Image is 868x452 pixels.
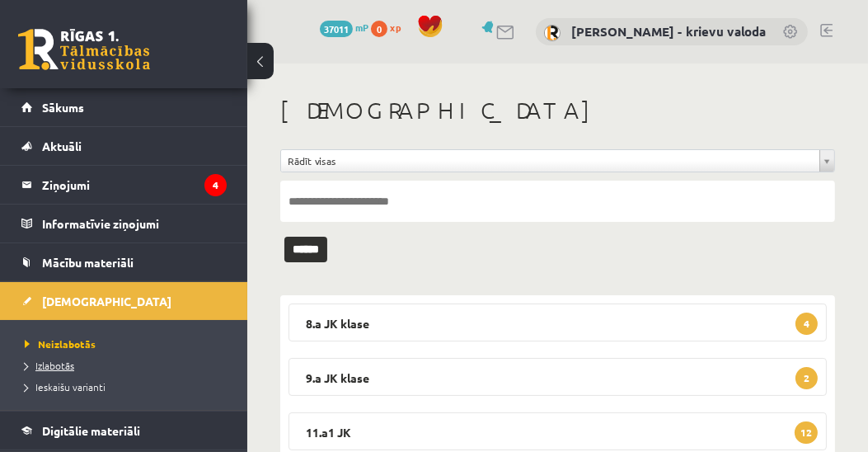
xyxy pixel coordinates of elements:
[280,97,835,125] h1: [DEMOGRAPHIC_DATA]
[571,23,766,40] a: [PERSON_NAME] - krievu valoda
[320,21,368,34] a: 37011 mP
[25,359,74,372] span: Izlabotās
[42,100,84,115] span: Sākums
[281,150,834,172] a: Rādīt visas
[21,282,227,320] a: [DEMOGRAPHIC_DATA]
[42,205,227,242] legend: Informatīvie ziņojumi
[795,421,818,444] span: 12
[18,29,150,70] a: Rīgas 1. Tālmācības vidusskola
[320,21,353,37] span: 37011
[371,21,387,37] span: 0
[21,127,227,165] a: Aktuāli
[25,379,231,394] a: Ieskaišu varianti
[42,423,140,438] span: Digitālie materiāli
[42,139,82,153] span: Aktuāli
[25,337,96,351] span: Neizlabotās
[42,255,134,270] span: Mācību materiāli
[544,25,561,41] img: Ludmila Ziediņa - krievu valoda
[795,367,818,389] span: 2
[204,174,227,196] i: 4
[21,205,227,242] a: Informatīvie ziņojumi
[371,21,409,34] a: 0 xp
[21,412,227,450] a: Digitālie materiāli
[25,380,106,393] span: Ieskaišu varianti
[21,243,227,281] a: Mācību materiāli
[355,21,368,34] span: mP
[25,358,231,373] a: Izlabotās
[795,313,818,335] span: 4
[21,166,227,204] a: Ziņojumi4
[25,337,231,351] a: Neizlabotās
[21,88,227,126] a: Sākums
[390,21,401,34] span: xp
[289,412,827,450] legend: 11.a1 JK
[289,304,827,341] legend: 8.a JK klase
[289,358,827,396] legend: 9.a JK klase
[42,294,171,308] span: [DEMOGRAPHIC_DATA]
[42,166,227,204] legend: Ziņojumi
[288,150,813,172] span: Rādīt visas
